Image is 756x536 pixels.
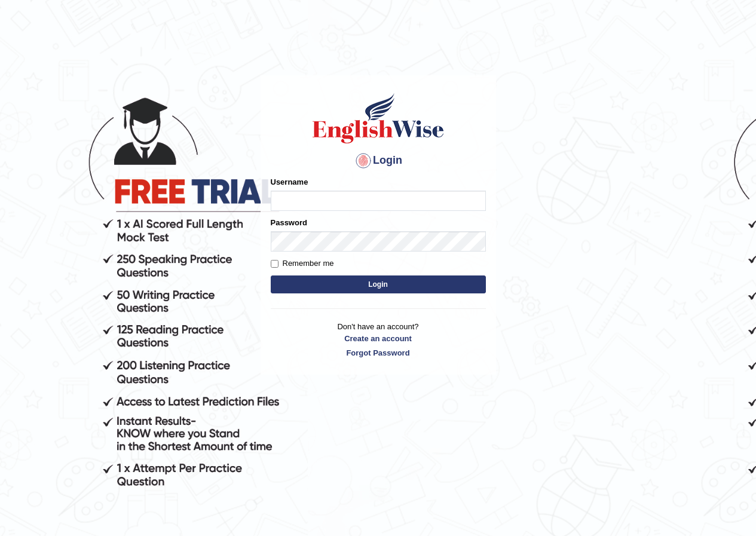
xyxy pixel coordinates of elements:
[271,347,486,359] a: Forgot Password
[271,260,278,268] input: Remember me
[271,217,307,228] label: Password
[271,321,486,358] p: Don't have an account?
[271,258,334,269] label: Remember me
[271,151,486,170] h4: Login
[271,333,486,344] a: Create an account
[271,176,308,188] label: Username
[310,91,446,145] img: Logo of English Wise sign in for intelligent practice with AI
[271,275,486,293] button: Login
